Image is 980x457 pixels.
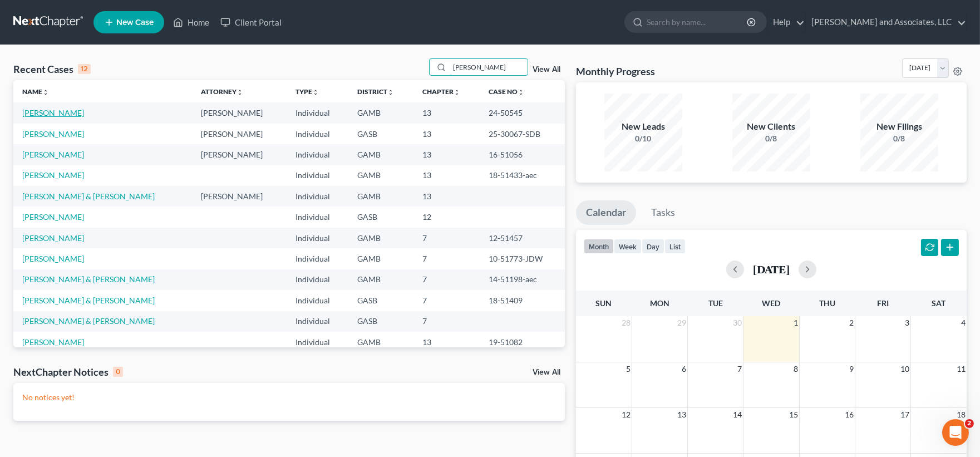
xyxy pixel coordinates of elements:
[732,316,743,330] span: 30
[877,298,889,308] span: Fri
[13,365,123,379] div: NextChapter Notices
[450,59,528,75] input: Search by name...
[960,316,967,330] span: 4
[348,124,413,144] td: GASB
[42,89,49,96] i: unfold_more
[413,248,480,269] td: 7
[518,89,524,96] i: unfold_more
[413,144,480,165] td: 13
[348,186,413,207] td: GAMB
[736,362,743,376] span: 7
[348,311,413,332] td: GASB
[22,254,84,263] a: [PERSON_NAME]
[348,144,413,165] td: GAMB
[287,165,349,186] td: Individual
[480,102,565,123] td: 24-50545
[676,316,687,330] span: 29
[480,144,565,165] td: 16-51056
[116,18,154,27] span: New Case
[22,212,84,222] a: [PERSON_NAME]
[422,87,460,96] a: Chapterunfold_more
[708,298,723,308] span: Tue
[620,316,632,330] span: 28
[604,133,682,144] div: 0/10
[625,362,632,376] span: 5
[676,408,687,421] span: 13
[732,120,810,133] div: New Clients
[788,408,799,421] span: 15
[899,408,910,421] span: 17
[287,248,349,269] td: Individual
[287,228,349,248] td: Individual
[480,228,565,248] td: 12-51457
[480,269,565,290] td: 14-51198-aec
[287,124,349,144] td: Individual
[956,362,967,376] span: 11
[287,144,349,165] td: Individual
[732,133,810,144] div: 0/8
[576,200,636,225] a: Calendar
[480,332,565,352] td: 19-51082
[22,129,84,139] a: [PERSON_NAME]
[22,392,556,403] p: No notices yet!
[201,87,243,96] a: Attorneyunfold_more
[237,89,243,96] i: unfold_more
[806,12,966,32] a: [PERSON_NAME] and Associates, LLC
[848,316,855,330] span: 2
[413,207,480,227] td: 12
[287,102,349,123] td: Individual
[732,408,743,421] span: 14
[22,87,49,96] a: Nameunfold_more
[642,239,664,254] button: day
[192,124,287,144] td: [PERSON_NAME]
[387,89,394,96] i: unfold_more
[348,165,413,186] td: GAMB
[22,316,155,326] a: [PERSON_NAME] & [PERSON_NAME]
[215,12,287,32] a: Client Portal
[942,419,969,446] iframe: Intercom live chat
[348,269,413,290] td: GAMB
[533,66,560,73] a: View All
[192,186,287,207] td: [PERSON_NAME]
[168,12,215,32] a: Home
[965,419,974,428] span: 2
[614,239,642,254] button: week
[348,290,413,311] td: GASB
[413,165,480,186] td: 13
[792,316,799,330] span: 1
[22,150,84,159] a: [PERSON_NAME]
[767,12,805,32] a: Help
[296,87,319,96] a: Typeunfold_more
[348,102,413,123] td: GAMB
[287,269,349,290] td: Individual
[22,337,84,347] a: [PERSON_NAME]
[348,228,413,248] td: GAMB
[792,362,799,376] span: 8
[22,296,155,305] a: [PERSON_NAME] & [PERSON_NAME]
[22,191,155,201] a: [PERSON_NAME] & [PERSON_NAME]
[533,368,560,376] a: View All
[348,332,413,352] td: GAMB
[312,89,319,96] i: unfold_more
[413,124,480,144] td: 13
[596,298,612,308] span: Sun
[413,311,480,332] td: 7
[620,408,632,421] span: 12
[480,124,565,144] td: 25-30067-SDB
[576,65,655,78] h3: Monthly Progress
[113,367,123,377] div: 0
[480,290,565,311] td: 18-51409
[848,362,855,376] span: 9
[13,62,91,76] div: Recent Cases
[413,269,480,290] td: 7
[604,120,682,133] div: New Leads
[413,102,480,123] td: 13
[899,362,910,376] span: 10
[413,228,480,248] td: 7
[287,332,349,352] td: Individual
[681,362,687,376] span: 6
[287,311,349,332] td: Individual
[762,298,780,308] span: Wed
[641,200,685,225] a: Tasks
[454,89,460,96] i: unfold_more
